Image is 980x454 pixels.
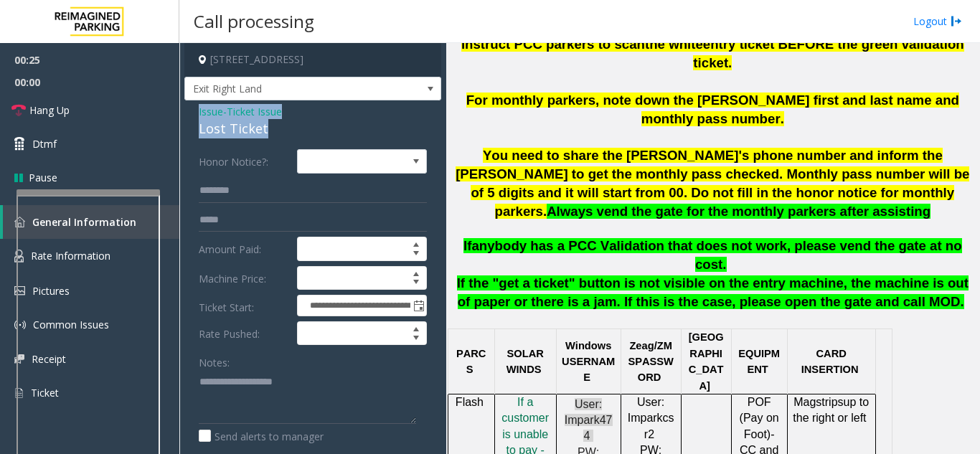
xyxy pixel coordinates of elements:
[29,170,57,185] span: Pause
[14,387,24,399] img: 'icon'
[693,37,963,70] span: entry ticket BEFORE the green validation ticket.
[801,348,859,375] span: CARD INSERTION
[406,267,426,278] span: Increase value
[406,334,426,345] span: Decrease value
[185,77,390,100] span: Exit Right Land
[951,14,962,29] img: logout
[14,286,25,295] img: 'icon'
[740,396,779,440] span: POF (Pay on Foot)
[628,396,674,440] span: User: Imparkcsr2
[406,278,426,290] span: Decrease value
[457,275,969,309] span: If the "get a ticket" button is not visible on the entry machine, the machine is out of paper or ...
[466,93,959,126] span: For monthly parkers, note down the [PERSON_NAME] first and last name and monthly pass number.
[461,37,645,52] span: Instruct PCC parkers to scan
[913,14,962,29] a: Logout
[629,340,654,352] span: Zeag
[29,103,70,118] span: Hang Up
[199,104,223,119] span: Issue
[645,37,703,52] span: the white
[195,149,293,174] label: Honor Notice?:
[628,340,674,384] span: /ZMSPASSWORD
[199,119,427,138] div: Lost Ticket
[187,4,321,39] h3: Call processing
[195,237,293,261] label: Amount Paid:
[507,348,544,375] span: SOLAR WINDS
[32,136,57,151] span: Dtmf
[14,354,24,364] img: 'icon'
[406,322,426,334] span: Increase value
[227,104,282,119] span: Ticket Issue
[199,350,230,370] label: Notes:
[463,238,471,253] span: If
[689,331,724,391] span: [GEOGRAPHIC_DATA]
[456,396,484,408] span: Flash
[195,295,293,316] label: Ticket Start:
[3,205,179,239] a: General Information
[184,43,441,77] h4: [STREET_ADDRESS]
[14,250,24,263] img: 'icon'
[406,249,426,260] span: Decrease value
[199,429,324,444] label: Send alerts to manager
[14,217,25,227] img: 'icon'
[456,348,486,375] span: PARCS
[456,148,969,219] span: You need to share the [PERSON_NAME]'s phone number and inform the [PERSON_NAME] to get the monthl...
[565,398,613,443] span: User: Impark474
[517,397,520,408] a: I
[471,238,961,272] span: anybody has a PCC Validation that does not work, please vend the gate at no cost.
[14,319,26,331] img: 'icon'
[738,348,780,375] span: EQUIPMENT
[816,396,843,408] span: strips
[195,321,293,346] label: Rate Pushed:
[410,295,426,316] span: Toggle popup
[195,266,293,290] label: Machine Price:
[406,237,426,249] span: Increase value
[517,396,520,408] span: I
[562,340,615,384] span: Windows USERNAME
[223,105,282,118] span: -
[547,204,930,219] span: Always vend the gate for the monthly parkers after assisting
[793,396,816,408] span: Mag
